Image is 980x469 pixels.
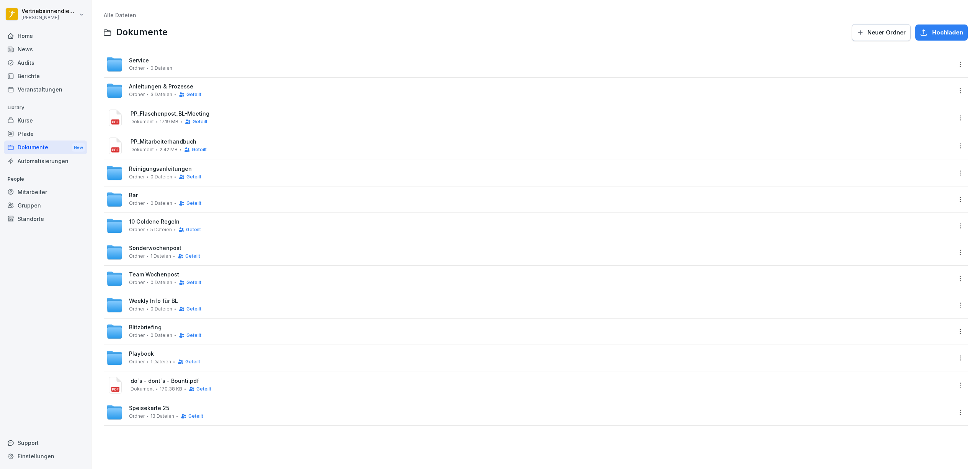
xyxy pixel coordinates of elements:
[188,413,203,419] span: Geteilt
[129,219,180,225] span: 10 Goldene Regeln
[150,174,172,180] span: 0 Dateien
[4,29,87,42] a: Home
[186,227,201,232] span: Geteilt
[129,57,149,64] span: Service
[196,386,211,392] span: Geteilt
[4,141,87,155] a: DokumenteNew
[129,271,179,278] span: Team Wochenpost
[129,324,162,331] span: Blitzbriefing
[21,15,77,20] p: [PERSON_NAME]
[932,28,963,37] span: Hochladen
[186,280,201,285] span: Geteilt
[4,173,87,185] p: People
[72,143,85,152] div: New
[4,212,87,226] a: Standorte
[4,154,87,168] a: Automatisierungen
[4,127,87,141] a: Pfade
[150,280,172,285] span: 0 Dateien
[150,306,172,312] span: 0 Dateien
[867,28,906,37] span: Neuer Ordner
[129,174,145,180] span: Ordner
[185,253,200,259] span: Geteilt
[129,253,145,259] span: Ordner
[106,165,952,181] a: ReinigungsanleitungenOrdner0 DateienGeteilt
[150,227,172,232] span: 5 Dateien
[129,83,193,90] span: Anleitungen & Prozesse
[150,359,171,364] span: 1 Dateien
[129,333,145,338] span: Ordner
[129,227,145,232] span: Ordner
[150,253,171,259] span: 1 Dateien
[129,405,169,412] span: Speisekarte 25
[186,174,201,180] span: Geteilt
[186,201,201,206] span: Geteilt
[106,217,952,234] a: 10 Goldene RegelnOrdner5 DateienGeteilt
[150,413,174,419] span: 13 Dateien
[21,8,77,15] p: Vertriebsinnendienst
[4,141,87,155] div: Dokumente
[150,92,172,97] span: 3 Dateien
[150,65,172,71] span: 0 Dateien
[185,359,200,364] span: Geteilt
[131,119,154,124] span: Dokument
[192,147,207,152] span: Geteilt
[116,27,168,38] span: Dokumente
[106,191,952,208] a: BarOrdner0 DateienGeteilt
[129,65,145,71] span: Ordner
[186,92,201,97] span: Geteilt
[4,449,87,463] a: Einstellungen
[106,323,952,340] a: BlitzbriefingOrdner0 DateienGeteilt
[129,359,145,364] span: Ordner
[150,333,172,338] span: 0 Dateien
[106,82,952,99] a: Anleitungen & ProzesseOrdner3 DateienGeteilt
[106,297,952,314] a: Weekly Info für BLOrdner0 DateienGeteilt
[106,244,952,261] a: SonderwochenpostOrdner1 DateienGeteilt
[4,114,87,127] a: Kurse
[4,101,87,114] p: Library
[129,166,192,172] span: Reinigungsanleitungen
[131,111,952,117] span: PP_Flaschenpost_BL-Meeting
[852,24,911,41] button: Neuer Ordner
[131,378,952,384] span: do´s - dont´s - Bounti.pdf
[4,185,87,199] a: Mitarbeiter
[915,25,968,41] button: Hochladen
[129,413,145,419] span: Ordner
[131,147,154,152] span: Dokument
[106,56,952,73] a: ServiceOrdner0 Dateien
[186,333,201,338] span: Geteilt
[4,56,87,69] a: Audits
[160,386,182,392] span: 170.38 KB
[129,306,145,312] span: Ordner
[129,92,145,97] span: Ordner
[4,42,87,56] a: News
[160,119,178,124] span: 17.19 MB
[106,404,952,421] a: Speisekarte 25Ordner13 DateienGeteilt
[106,350,952,366] a: PlaybookOrdner1 DateienGeteilt
[129,192,138,199] span: Bar
[129,298,178,304] span: Weekly Info für BL
[186,306,201,312] span: Geteilt
[104,12,136,18] a: Alle Dateien
[150,201,172,206] span: 0 Dateien
[4,436,87,449] div: Support
[129,280,145,285] span: Ordner
[131,139,952,145] span: PP_Mitarbeiterhandbuch
[160,147,178,152] span: 2.42 MB
[4,69,87,83] a: Berichte
[4,83,87,96] a: Veranstaltungen
[4,199,87,212] a: Gruppen
[193,119,207,124] span: Geteilt
[129,201,145,206] span: Ordner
